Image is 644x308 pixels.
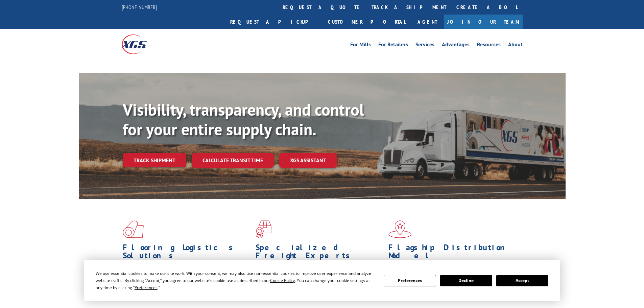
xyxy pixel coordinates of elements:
[508,42,523,49] a: About
[123,99,364,140] b: Visibility, transparency, and control for your entire supply chain.
[123,243,251,263] h1: Flooring Logistics Solutions
[256,243,383,263] h1: Specialized Freight Experts
[415,42,434,49] a: Services
[388,220,412,238] img: xgs-icon-flagship-distribution-model-red
[384,275,436,286] button: Preferences
[123,220,144,238] img: xgs-icon-total-supply-chain-intelligence-red
[323,15,411,29] a: Customer Portal
[279,153,337,168] a: XGS ASSISTANT
[122,4,157,10] a: [PHONE_NUMBER]
[496,275,548,286] button: Accept
[350,42,371,49] a: For Mills
[442,42,470,49] a: Advantages
[96,270,376,291] div: We use essential cookies to make our site work. With your consent, we may also use non-essential ...
[270,278,295,283] span: Cookie Policy
[440,275,492,286] button: Decline
[135,285,158,290] span: Preferences
[378,42,408,49] a: For Retailers
[411,15,444,29] a: Agent
[388,243,516,263] h1: Flagship Distribution Model
[123,153,186,167] a: Track shipment
[225,15,323,29] a: Request a pickup
[444,15,523,29] a: Join Our Team
[84,260,560,301] div: Cookie Consent Prompt
[477,42,501,49] a: Resources
[192,153,274,168] a: Calculate transit time
[256,220,271,238] img: xgs-icon-focused-on-flooring-red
